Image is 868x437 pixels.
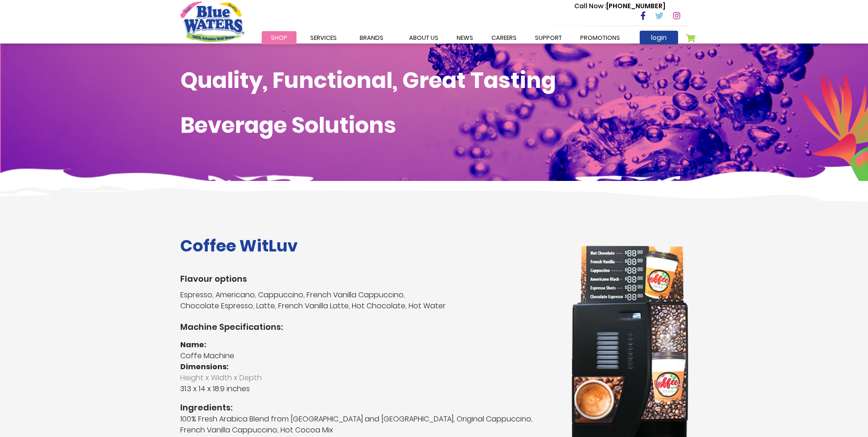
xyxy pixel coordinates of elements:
a: about us [400,31,447,44]
p: Espresso, Americano, Cappuccino, French Vanilla Cappuccino, Chocolate Espresso, Latte, French Van... [180,290,558,311]
h3: Machine Specifications: [180,322,558,332]
h3: Flavour options [180,274,558,284]
a: careers [482,31,526,44]
strong: Ingredients: [180,401,558,414]
span: Services [310,33,337,42]
h1: Quality, Functional, Great Tasting [180,67,688,94]
h1: Coffee WitLuv [180,236,558,256]
p: Coffe Machine [180,350,558,361]
a: Promotions [571,31,629,44]
strong: Name: [180,339,206,350]
a: store logo [180,1,244,42]
span: Height x Width x Depth [180,372,558,383]
span: Call Now : [574,1,606,11]
p: 31.3 x 14 x 18.9 inches [180,372,558,394]
p: [PHONE_NUMBER] [574,1,665,11]
a: login [640,31,678,44]
span: Brands [360,33,383,42]
a: support [526,31,571,44]
h1: Beverage Solutions [180,112,688,139]
p: 100% Fresh Arabica Blend from [GEOGRAPHIC_DATA] and [GEOGRAPHIC_DATA], Original Cappuccino, Frenc... [180,414,558,436]
a: News [447,31,482,44]
strong: Dimensions: [180,361,229,372]
span: Shop [271,33,287,42]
